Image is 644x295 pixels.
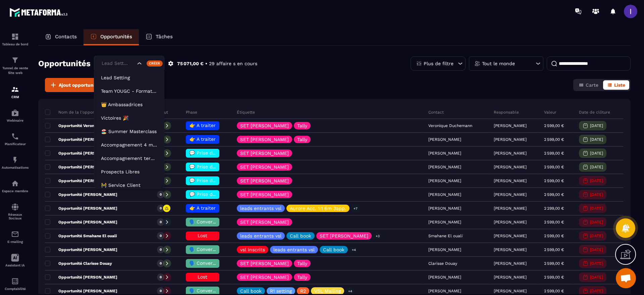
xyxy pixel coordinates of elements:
p: Tally [297,275,307,280]
span: Carte [586,82,598,88]
p: Date de clôture [579,110,610,115]
span: Lost [198,274,207,280]
p: [PERSON_NAME] [494,151,527,156]
p: [PERSON_NAME] [494,192,527,197]
p: Tally [297,261,307,266]
p: +4 [346,288,355,295]
p: leads entrants vsl [240,234,281,238]
p: [DATE] [590,220,603,224]
p: Automatisations [2,166,29,169]
div: Search for option [94,56,164,71]
p: 0 [160,234,162,238]
p: Call book [323,247,344,252]
p: Opportunité Smahane El ouali [45,233,117,239]
p: Call book [290,234,311,238]
span: Lost [198,233,207,238]
p: +7 [351,205,360,212]
span: Liste [614,82,625,88]
img: email [11,230,19,238]
img: formation [11,85,19,93]
p: 2 599,00 € [544,165,564,169]
p: Phase [186,110,197,115]
span: 💬 Prise de contact effectué [189,164,256,169]
p: [DATE] [590,192,603,197]
div: Ouvrir le chat [616,268,636,288]
p: 2 599,00 € [544,220,564,224]
p: 2 599,00 € [544,178,564,183]
p: 0 [160,137,162,142]
input: Search for option [100,60,136,67]
a: automationsautomationsEspace membre [2,174,29,198]
p: [DATE] [590,137,603,142]
p: 2 599,00 € [544,192,564,197]
p: 2 299,00 € [544,206,564,211]
img: logo [9,6,70,18]
p: [PERSON_NAME] [494,165,527,169]
p: SET [PERSON_NAME] [240,178,289,183]
p: Étiquette [237,110,255,115]
p: Tally [297,137,307,142]
p: Opportunités [100,34,132,40]
p: Plus de filtre [424,61,453,66]
a: automationsautomationsWebinaire [2,104,29,127]
p: Contacts [55,34,77,40]
p: [PERSON_NAME] [494,178,527,183]
p: Tout le monde [482,61,515,66]
a: automationsautomationsAutomatisations [2,151,29,174]
p: [DATE] [590,289,603,293]
p: Responsable [494,110,519,115]
p: 0 [160,206,162,211]
p: SET [PERSON_NAME] [240,151,289,156]
p: E-mailing [2,240,29,244]
p: SET [PERSON_NAME] [240,192,289,197]
a: formationformationCRM [2,80,29,104]
p: 2 599,00 € [544,137,564,142]
p: leads entrants vsl [273,247,315,252]
p: [DATE] [590,165,603,169]
p: Opportunité [PERSON_NAME] [45,275,117,280]
p: Opportunité [PERSON_NAME] [45,151,117,156]
a: emailemailE-mailing [2,225,29,249]
img: automations [11,179,19,187]
p: 0 [160,123,162,128]
p: [PERSON_NAME] [494,123,527,128]
p: CRM [2,95,29,99]
a: Tâches [139,29,179,45]
p: SET [PERSON_NAME] [240,261,289,266]
p: Opportunité [PERSON_NAME] [45,288,117,294]
p: Tally [297,123,307,128]
p: 2 599,00 € [544,275,564,280]
p: Réseaux Sociaux [2,213,29,220]
p: SET [PERSON_NAME] [240,137,289,142]
span: 💬 Prise de contact effectué [189,178,256,183]
p: [PERSON_NAME] [494,206,527,211]
p: Call book [240,289,262,293]
p: 0 [160,247,162,252]
p: [PERSON_NAME] [494,247,527,252]
p: SET [PERSON_NAME] [240,275,289,280]
p: +4 [350,246,358,253]
p: SET [PERSON_NAME] [240,123,289,128]
h2: Opportunités [38,57,91,70]
p: 75 071,00 € [177,60,204,67]
p: Tableau de bord [2,42,29,46]
span: 💬 Prise de contact effectué [189,192,256,197]
p: SET [PERSON_NAME] [240,220,289,224]
p: Statut [156,110,168,115]
img: automations [11,109,19,117]
span: 🗣️ Conversation en cours [189,219,249,224]
p: 0 [160,275,162,280]
p: [DATE] [590,178,603,183]
p: [DATE] [590,275,603,280]
img: scheduler [11,132,19,140]
p: 2 599,00 € [544,234,564,238]
p: Tâches [156,34,173,40]
a: Opportunités [84,29,139,45]
p: [PERSON_NAME] [494,275,527,280]
p: 0 [160,192,162,197]
span: 🗣️ Conversation en cours [189,260,249,266]
p: SET [PERSON_NAME] [240,165,289,169]
p: leads entrants vsl [240,206,281,211]
p: [PERSON_NAME] [494,220,527,224]
p: Contact [428,110,444,115]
